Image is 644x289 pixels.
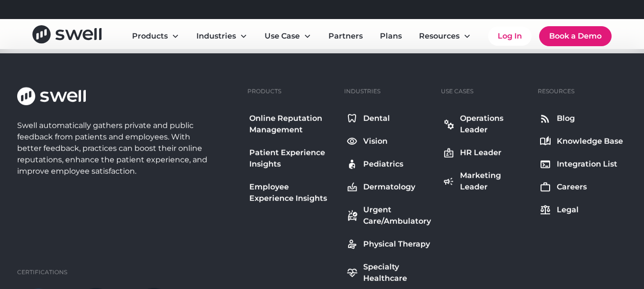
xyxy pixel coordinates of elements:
[488,27,532,46] a: Log In
[460,147,501,159] div: HR Leader
[247,145,337,172] a: Patient Experience Insights
[124,27,187,46] div: Products
[321,27,370,46] a: Partners
[344,202,433,229] a: Urgent Care/Ambulatory
[363,159,403,170] div: Pediatrics
[363,261,431,284] div: Specialty Healthcare
[196,30,236,42] div: Industries
[344,179,433,195] a: Dermatology
[344,111,433,126] a: Dental
[419,30,460,42] div: Resources
[411,27,479,46] div: Resources
[257,27,319,46] div: Use Case
[557,181,587,193] div: Careers
[557,204,579,216] div: Legal
[539,26,612,46] a: Book a Demo
[460,113,528,136] div: Operations Leader
[344,134,433,149] a: Vision
[247,111,337,138] a: Online Reputation Management
[557,113,575,124] div: Blog
[363,181,415,193] div: Dermatology
[344,259,433,286] a: Specialty Healthcare
[247,179,337,206] a: Employee Experience Insights
[249,113,335,136] div: Online Reputation Management
[249,181,335,204] div: Employee Experience Insights
[249,147,335,170] div: Patient Experience Insights
[363,136,388,147] div: Vision
[557,159,617,170] div: Integration List
[247,87,281,96] div: Products
[363,113,390,124] div: Dental
[441,168,530,195] a: Marketing Leader
[17,268,67,277] div: Certifications
[441,145,530,160] a: HR Leader
[189,27,255,46] div: Industries
[538,87,574,96] div: Resources
[538,111,625,126] a: Blog
[538,202,625,218] a: Legal
[441,87,473,96] div: Use Cases
[363,204,431,227] div: Urgent Care/Ambulatory
[538,179,625,195] a: Careers
[17,120,212,177] div: Swell automatically gathers private and public feedback from patients and employees. With better ...
[372,27,409,46] a: Plans
[557,136,623,147] div: Knowledge Base
[32,25,102,47] a: home
[363,239,430,250] div: Physical Therapy
[265,30,300,42] div: Use Case
[344,157,433,172] a: Pediatrics
[344,237,433,252] a: Physical Therapy
[538,157,625,172] a: Integration List
[344,87,380,96] div: Industries
[538,134,625,149] a: Knowledge Base
[132,30,168,42] div: Products
[460,170,528,193] div: Marketing Leader
[441,111,530,138] a: Operations Leader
